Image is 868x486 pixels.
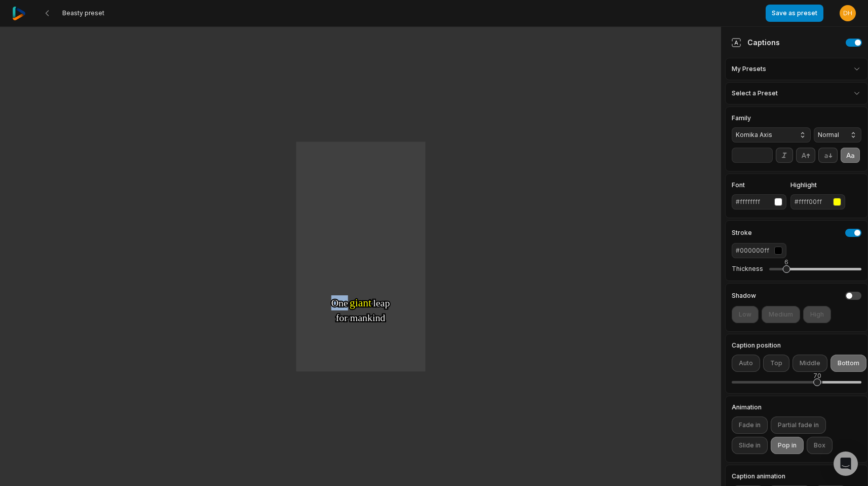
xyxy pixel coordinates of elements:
button: Bottom [831,355,866,372]
button: High [803,306,831,323]
span: Beasty preset [62,9,104,17]
h4: Shadow [732,293,756,299]
button: Top [763,355,789,372]
button: Komika Axis [732,127,811,143]
button: Medium [762,306,800,323]
button: Normal [814,127,861,143]
button: Box [807,437,833,454]
label: Thickness [732,265,763,273]
div: 6 [784,258,788,267]
button: Fade in [732,416,768,434]
label: Animation [732,404,861,410]
div: Open Intercom Messenger [834,452,858,476]
div: #ffff00ff [795,197,829,206]
button: Low [732,306,759,323]
div: Select a Preset [725,82,868,105]
label: Family [732,115,811,121]
label: Caption position [732,342,861,349]
button: Partial fade in [771,416,826,434]
span: Normal [818,130,841,140]
label: Font [732,182,786,188]
button: Auto [732,355,760,372]
div: Captions [731,37,780,48]
div: My Presets [725,58,868,80]
span: Komika Axis [736,130,790,140]
div: #000000ff [736,246,770,255]
label: Caption animation [732,473,861,479]
button: Pop in [771,437,804,454]
div: 70 [813,371,821,380]
button: #ffff00ff [790,194,845,210]
div: #ffffffff [736,197,770,206]
img: reap [12,7,26,20]
button: Middle [792,355,827,372]
button: #000000ff [732,243,786,258]
button: Save as preset [766,5,823,22]
label: Highlight [790,182,845,188]
h4: Stroke [732,230,752,236]
button: #ffffffff [732,194,786,210]
button: Slide in [732,437,768,454]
